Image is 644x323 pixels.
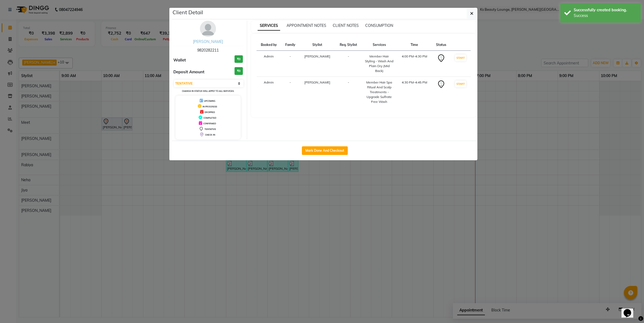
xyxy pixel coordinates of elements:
[281,39,299,51] th: Family
[304,54,330,58] span: [PERSON_NAME]
[197,48,219,53] span: 9820282211
[204,111,215,114] span: DROPPED
[432,39,450,51] th: Status
[281,51,299,77] td: -
[204,100,215,102] span: UPCOMING
[257,51,281,77] td: Admin
[173,8,203,16] h5: Client Detail
[621,302,639,318] iframe: chat widget
[304,80,330,84] span: [PERSON_NAME]
[333,23,359,28] span: CLIENT NOTES
[173,57,186,63] span: Wallet
[574,7,637,13] div: Successfully created booking.
[574,13,637,19] div: Success
[235,67,243,75] h3: ₹0
[173,69,204,75] span: Deposit Amount
[397,51,432,77] td: 4:00 PM-4:30 PM
[365,54,394,73] div: Member Hair Styling - Wash And Plain Dry (Mid Back)
[258,21,280,31] span: SERVICES
[204,128,216,130] span: TENTATIVE
[235,55,243,63] h3: ₹0
[203,117,216,119] span: COMPLETED
[365,80,394,104] div: Member Hair Spa Ritual And Scalp Treatments - Upgrade Sulfrate Free Wash
[182,90,234,92] small: Change in status will apply to all services.
[200,21,216,37] img: avatar
[287,23,326,28] span: APPOINTMENT NOTES
[365,23,393,28] span: CONSUMPTION
[302,146,348,155] button: Mark Done And Checkout
[397,77,432,108] td: 4:30 PM-4:45 PM
[257,39,281,51] th: Booked by
[335,39,361,51] th: Req. Stylist
[455,55,466,61] button: START
[299,39,335,51] th: Stylist
[203,122,216,125] span: CONFIRMED
[193,39,223,44] a: [PERSON_NAME]
[361,39,397,51] th: Services
[203,105,217,108] span: IN PROGRESS
[257,77,281,108] td: Admin
[397,39,432,51] th: Time
[455,81,466,87] button: START
[281,77,299,108] td: -
[205,133,215,136] span: CHECK-IN
[335,51,361,77] td: -
[335,77,361,108] td: -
